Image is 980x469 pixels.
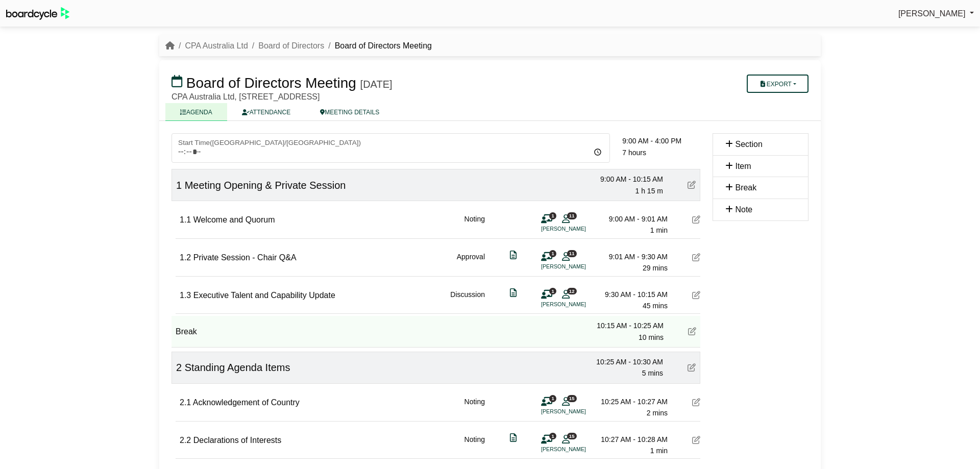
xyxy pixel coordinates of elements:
span: 1 min [650,447,668,455]
div: Approval [457,251,485,274]
span: 1 [176,180,182,191]
span: Welcome and Quorum [193,215,275,224]
div: Noting [464,213,485,236]
span: Break [735,183,756,192]
li: Board of Directors Meeting [324,39,432,53]
span: Private Session - Chair Q&A [193,253,297,262]
span: 12 [567,288,577,294]
span: 1 h 15 m [635,187,663,195]
span: 15 [567,395,577,402]
li: [PERSON_NAME] [541,445,618,454]
span: 7 hours [622,149,646,157]
a: Board of Directors [258,41,324,50]
span: Declarations of Interests [193,436,282,445]
span: Break [176,327,197,336]
a: MEETING DETAILS [305,103,394,121]
span: Meeting Opening & Private Session [185,180,346,191]
img: BoardcycleBlackGreen-aaafeed430059cb809a45853b8cf6d952af9d84e6e89e1f1685b34bfd5cb7d64.svg [6,7,69,20]
span: CPA Australia Ltd, [STREET_ADDRESS] [171,92,320,101]
div: 10:25 AM - 10:30 AM [592,356,663,367]
div: Noting [464,396,485,419]
span: 29 mins [643,264,668,272]
span: 15 [567,433,577,439]
span: Note [735,205,752,214]
span: 1.1 [180,215,191,224]
span: 10 mins [639,333,664,341]
div: 9:01 AM - 9:30 AM [596,251,668,262]
span: 1 min [650,226,668,234]
span: Section [735,140,762,149]
span: Item [735,162,751,170]
span: Board of Directors Meeting [186,75,356,91]
span: Standing Agenda Items [185,362,290,373]
div: 10:27 AM - 10:28 AM [596,434,668,445]
li: [PERSON_NAME] [541,225,618,233]
span: 2 mins [647,409,668,417]
span: 1.3 [180,291,191,300]
span: 1 [549,250,556,257]
span: 1 [549,212,556,219]
span: 1.2 [180,253,191,262]
li: [PERSON_NAME] [541,300,618,309]
nav: breadcrumb [165,39,432,53]
div: 10:25 AM - 10:27 AM [596,396,668,407]
span: Acknowledgement of Country [193,398,300,407]
li: [PERSON_NAME] [541,407,618,416]
span: 11 [567,250,577,257]
div: [DATE] [360,78,393,90]
div: 10:15 AM - 10:25 AM [592,320,664,331]
span: 2 [176,362,182,373]
div: Discussion [450,289,485,312]
a: [PERSON_NAME] [898,7,974,20]
div: 9:00 AM - 10:15 AM [592,174,663,185]
span: 11 [567,212,577,219]
span: 2.1 [180,398,191,407]
span: Executive Talent and Capability Update [193,291,335,300]
span: [PERSON_NAME] [898,9,966,18]
div: 9:00 AM - 9:01 AM [596,213,668,225]
div: 9:00 AM - 4:00 PM [622,135,700,146]
a: AGENDA [165,103,227,121]
div: Noting [464,434,485,457]
a: ATTENDANCE [227,103,305,121]
span: 5 mins [642,369,663,377]
li: [PERSON_NAME] [541,262,618,271]
span: 45 mins [643,302,668,310]
span: 1 [549,433,556,439]
span: 1 [549,288,556,294]
span: 1 [549,395,556,402]
div: 9:30 AM - 10:15 AM [596,289,668,300]
a: CPA Australia Ltd [185,41,248,50]
button: Export [747,75,808,93]
span: 2.2 [180,436,191,445]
